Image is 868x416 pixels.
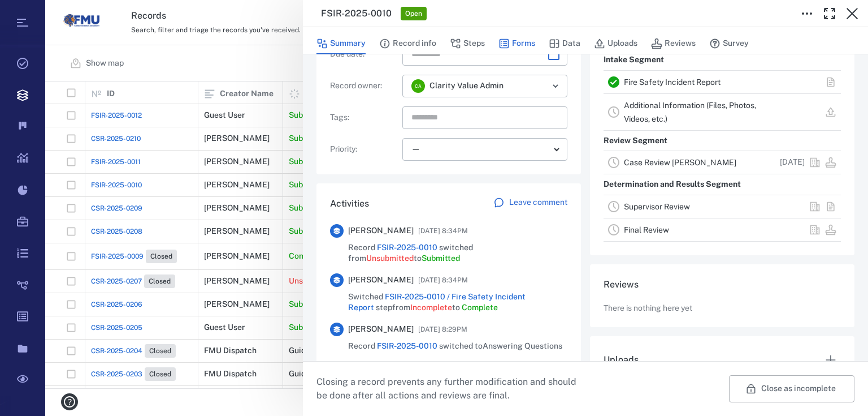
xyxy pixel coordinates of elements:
[796,2,818,25] button: Toggle to Edit Boxes
[624,158,736,167] a: Case Review [PERSON_NAME]
[624,202,690,211] a: Supervisor Review
[709,33,749,54] button: Survey
[348,291,567,314] span: Switched step from to
[429,80,504,92] span: Clarity Value Admin
[348,275,414,286] span: [PERSON_NAME]
[316,375,585,402] p: Closing a record prevents any further modification and should be done after all actions and revie...
[418,323,467,336] span: [DATE] 8:29PM
[604,303,692,314] p: There is nothing here yet
[590,14,854,264] div: StepsIntake SegmentFire Safety Incident ReportAdditional Information (Files, Photos, Videos, etc....
[410,303,452,312] span: Incomplete
[418,273,468,287] span: [DATE] 8:34PM
[348,341,562,352] span: Record switched to
[450,33,485,54] button: Steps
[548,78,563,94] button: Open
[411,79,425,93] div: C A
[403,9,424,19] span: Open
[624,78,721,87] a: Fire Safety Incident Report
[590,336,854,411] div: UploadsThere is nothing here yet
[594,33,637,54] button: Uploads
[316,183,581,379] div: ActivitiesLeave comment[PERSON_NAME][DATE] 8:34PMRecord FSIR-2025-0010 switched fromUnsubmittedto...
[604,174,741,195] p: Determination and Results Segment
[418,224,468,238] span: [DATE] 8:34PM
[509,197,567,208] p: Leave comment
[348,292,526,312] a: FSIR-2025-0010 / Fire Safety Incident Report
[411,143,549,156] div: —
[493,197,567,211] a: Leave comment
[422,254,460,263] span: Submitted
[330,112,398,123] p: Tags :
[321,7,392,20] h3: FSIR-2025-0010
[483,341,562,350] span: Answering Questions
[377,243,437,252] a: FSIR-2025-0010
[604,353,639,367] h6: Uploads
[316,33,366,54] button: Summary
[348,225,414,237] span: [PERSON_NAME]
[330,144,398,155] p: Priority :
[379,33,436,54] button: Record info
[780,157,805,168] p: [DATE]
[624,101,756,123] a: Additional Information (Files, Photos, Videos, etc.)
[604,278,841,291] h6: Reviews
[377,341,437,350] a: FSIR-2025-0010
[25,8,49,18] span: Help
[462,303,498,312] span: Complete
[651,33,696,54] button: Reviews
[604,50,664,70] p: Intake Segment
[549,33,580,54] button: Data
[604,131,667,151] p: Review Segment
[729,375,854,402] button: Close as incomplete
[366,254,414,263] span: Unsubmitted
[624,225,669,234] a: Final Review
[348,242,567,264] span: Record switched from to
[841,2,863,25] button: Close
[590,264,854,337] div: ReviewsThere is nothing here yet
[348,324,414,335] span: [PERSON_NAME]
[330,197,369,211] h6: Activities
[498,33,535,54] button: Forms
[330,80,398,92] p: Record owner :
[818,2,841,25] button: Toggle Fullscreen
